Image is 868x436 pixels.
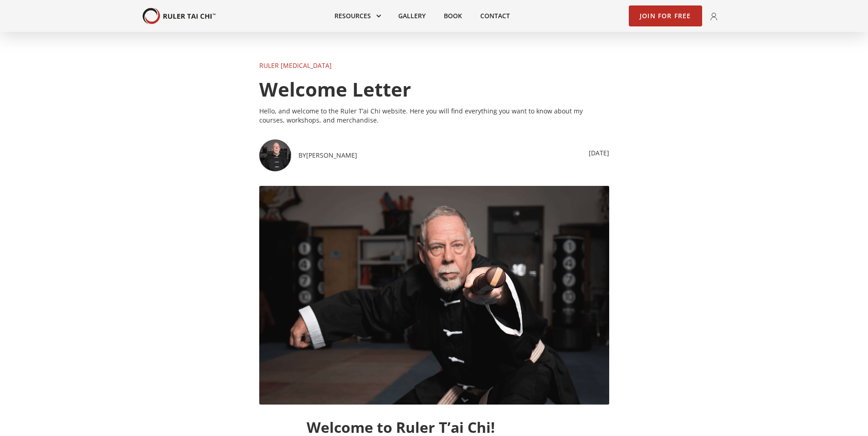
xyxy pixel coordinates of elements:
[259,107,609,125] p: Hello, and welcome to the Ruler T’ai Chi website. Here you will find everything you want to know ...
[589,149,609,158] p: [DATE]
[629,5,702,26] a: Join for Free
[325,6,389,26] div: Resources
[471,6,519,26] a: Contact
[435,6,471,26] a: Book
[306,151,357,160] a: [PERSON_NAME]
[259,61,609,70] p: Ruler [MEDICAL_DATA]
[143,8,216,25] img: Your Brand Name
[298,151,306,160] p: By
[259,79,609,99] h1: Welcome Letter
[143,8,216,25] a: home
[389,6,435,26] a: Gallery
